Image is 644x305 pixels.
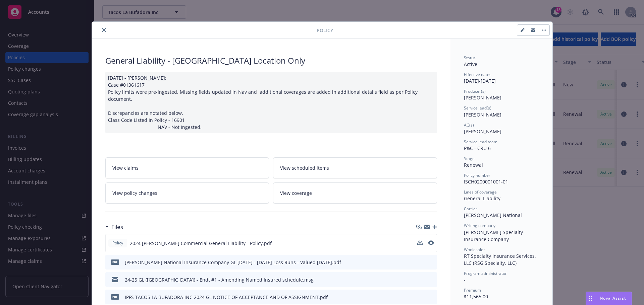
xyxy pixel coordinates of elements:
[464,105,491,111] span: Service lead(s)
[100,26,108,34] button: close
[600,295,626,301] span: Nova Assist
[428,240,434,247] button: preview file
[464,55,476,61] span: Status
[464,88,486,94] span: Producer(s)
[464,178,508,185] span: ISCH0200001001-01
[111,223,123,231] h3: Files
[105,182,269,204] a: View policy changes
[273,157,437,178] a: View scheduled items
[464,223,495,228] span: Writing company
[464,212,522,218] span: [PERSON_NAME] National
[464,229,524,242] span: [PERSON_NAME] Specialty Insurance Company
[464,271,507,276] span: Program administrator
[464,206,477,212] span: Carrier
[317,27,333,34] span: Policy
[464,122,474,128] span: AC(s)
[464,94,501,101] span: [PERSON_NAME]
[125,294,328,301] div: IPFS TACOS LA BUFADORA INC 2024 GL NOTICE OF ACCEPTANCE AND OF ASSIGNMENT.pdf
[464,162,483,168] span: Renewal
[112,189,157,197] span: View policy changes
[586,292,632,305] button: Nova Assist
[130,240,272,247] span: 2024 [PERSON_NAME] Commercial General Liability - Policy.pdf
[280,164,329,171] span: View scheduled items
[418,294,423,301] button: download file
[464,293,488,300] span: $11,565.00
[428,276,434,283] button: preview file
[464,61,477,67] span: Active
[464,111,501,118] span: [PERSON_NAME]
[111,259,119,264] span: pdf
[464,247,485,252] span: Wholesaler
[273,182,437,204] a: View coverage
[417,240,423,247] button: download file
[464,72,539,84] div: [DATE] - [DATE]
[125,276,314,283] div: 24-25 GL ([GEOGRAPHIC_DATA]) - Endt #1 - Amending Named Insured schedule.msg
[464,172,490,178] span: Policy number
[464,72,491,77] span: Effective dates
[105,55,437,66] div: General Liability - [GEOGRAPHIC_DATA] Location Only
[112,164,139,171] span: View claims
[464,128,501,135] span: [PERSON_NAME]
[105,223,123,231] div: Files
[105,72,437,133] div: [DATE] - [PERSON_NAME]: Case #01361617 Policy limits were pre-ingested. Missing fields updated in...
[418,259,423,266] button: download file
[464,287,481,293] span: Premium
[586,292,594,305] div: Drag to move
[428,240,434,245] button: preview file
[111,294,119,299] span: pdf
[464,195,539,202] div: General Liability
[111,240,124,246] span: Policy
[428,259,434,266] button: preview file
[464,145,491,151] span: P&C - CRU 6
[280,189,312,197] span: View coverage
[464,139,497,145] span: Service lead team
[105,157,269,178] a: View claims
[428,294,434,301] button: preview file
[464,156,475,161] span: Stage
[464,189,497,195] span: Lines of coverage
[125,259,341,266] div: [PERSON_NAME] National Insurance Company GL [DATE] - [DATE] Loss Runs - Valued [DATE].pdf
[464,253,537,266] span: RT Specialty Insurance Services, LLC (RSG Specialty, LLC)
[464,277,466,283] span: -
[417,240,423,245] button: download file
[418,276,423,283] button: download file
